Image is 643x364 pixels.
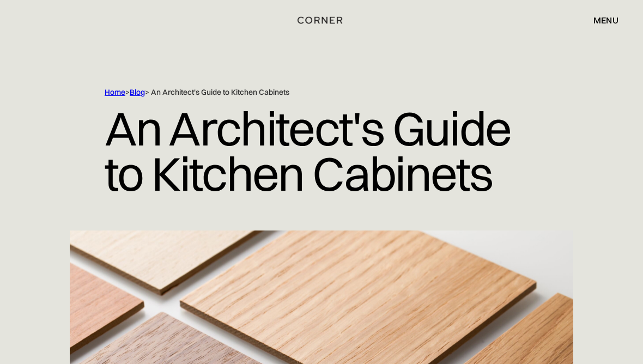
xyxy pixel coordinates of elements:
a: Home [105,87,125,97]
div: > > An Architect's Guide to Kitchen Cabinets [105,87,538,98]
h1: An Architect's Guide to Kitchen Cabinets [105,98,538,204]
div: menu [583,11,618,29]
div: menu [593,16,618,25]
a: Blog [130,87,145,97]
a: home [294,13,349,27]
